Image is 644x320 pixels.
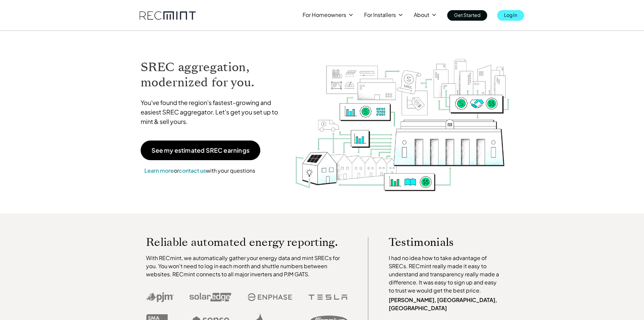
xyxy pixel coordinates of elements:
[144,167,174,174] a: Learn more
[389,296,502,312] p: [PERSON_NAME], [GEOGRAPHIC_DATA], [GEOGRAPHIC_DATA]
[454,10,480,20] p: Get Started
[179,167,206,174] a: contact us
[447,10,487,21] a: Get Started
[294,41,510,193] img: RECmint value cycle
[151,147,249,153] p: See my estimated SREC earnings
[364,10,396,20] p: For Installers
[389,254,502,295] p: I had no idea how to take advantage of SRECs. RECmint really made it easy to understand and trans...
[146,254,348,278] p: With RECmint, we automatically gather your energy data and mint SRECs for you. You won't need to ...
[414,10,429,20] p: About
[141,141,260,160] a: See my estimated SREC earnings
[146,237,348,247] p: Reliable automated energy reporting.
[141,166,259,175] p: or with your questions
[303,10,346,20] p: For Homeowners
[141,98,285,126] p: You've found the region's fastest-growing and easiest SREC aggregator. Let's get you set up to mi...
[141,60,285,90] h1: SREC aggregation, modernized for you.
[504,10,517,20] p: Log In
[497,10,524,21] a: Log In
[389,237,490,247] p: Testimonials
